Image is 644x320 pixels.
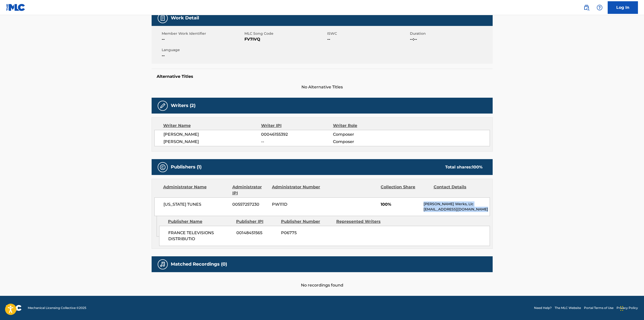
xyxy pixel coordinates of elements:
iframe: Chat Widget [619,296,644,320]
span: -- [327,36,409,42]
a: Privacy Policy [617,306,638,310]
span: FV7IVQ [244,36,326,42]
div: Writer IPI [261,123,333,129]
div: Represented Writers [336,219,388,225]
h5: Work Detail [171,15,199,21]
img: Publishers [160,164,166,170]
a: Portal Terms of Use [584,306,613,310]
img: Work Detail [160,15,166,21]
h5: Alternative Titles [157,74,488,79]
img: search [583,5,590,11]
div: Publisher Number [281,219,332,225]
span: Mechanical Licensing Collective © 2025 [28,306,86,310]
h5: Publishers (1) [171,164,202,170]
span: -- [162,53,243,59]
span: P06775 [281,230,332,236]
p: [PERSON_NAME] Werks, Llc [424,201,489,207]
img: help [597,5,603,11]
div: Writer Name [163,123,261,129]
span: -- [261,139,333,145]
img: MLC Logo [6,4,25,11]
span: MLC Song Code [244,31,326,36]
span: [PERSON_NAME] [163,139,261,145]
div: Writer Role [333,123,398,129]
div: Contact Details [434,184,483,196]
h5: Matched Recordings (0) [171,261,227,267]
span: [US_STATE] TUNES [163,201,229,207]
a: The MLC Website [555,306,581,310]
span: Member Work Identifier [162,31,243,36]
a: Need Help? [534,306,552,310]
span: Composer [333,131,398,137]
a: Public Search [581,3,592,13]
div: Administrator Number [272,184,321,196]
span: 00046155392 [261,131,333,137]
a: Log In [608,1,638,14]
span: Duration [410,31,491,36]
span: -- [162,36,243,42]
span: Composer [333,139,398,145]
img: Matched Recordings [160,261,166,267]
span: ISWC [327,31,409,36]
div: Total shares: [445,164,483,170]
div: Help [595,3,605,13]
div: Publisher IPI [236,219,277,225]
span: FRANCE TELEVISIONS DISTRIBUTIO [168,230,233,242]
img: Writers [160,103,166,109]
span: --:-- [410,36,491,42]
h5: Writers (2) [171,103,195,109]
span: 00148451565 [236,230,277,236]
div: Collection Share [381,184,430,196]
p: [EMAIL_ADDRESS][DOMAIN_NAME] [424,207,489,212]
img: logo [6,305,22,311]
div: No recordings found [152,272,493,288]
span: Language [162,47,243,53]
span: No Alternative Titles [152,84,493,90]
span: 100 % [472,165,483,169]
span: [PERSON_NAME] [163,131,261,137]
span: PW111D [272,201,321,207]
span: 00557257230 [232,201,268,207]
span: 100% [381,201,420,207]
div: Drag [620,301,623,316]
div: Publisher Name [168,219,232,225]
div: Administrator IPI [232,184,268,196]
div: Administrator Name [163,184,229,196]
